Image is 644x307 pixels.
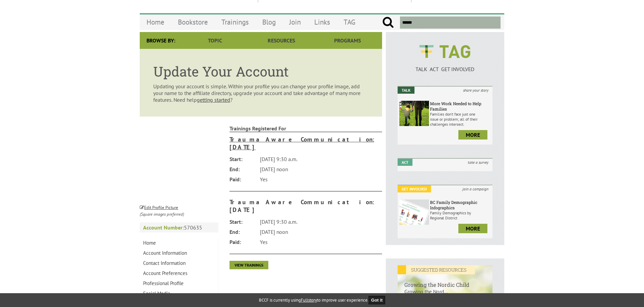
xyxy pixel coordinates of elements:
[143,224,184,231] strong: Account Number:
[230,198,382,214] a: Trauma Aware Communication: [DATE]
[153,62,369,80] h1: Update Your Account
[140,268,218,278] a: Account Preferences
[458,185,492,192] i: join a campaign
[140,211,184,217] i: (Square images preferred)
[430,199,491,210] h6: BC Family Demographic Infographics
[230,237,382,247] li: Yes
[398,265,475,274] em: SUGGESTED RESOURCES
[430,112,491,127] p: Families don’t face just one issue or problem; all of their challenges intersect.
[140,258,218,268] a: Contact Information
[301,297,317,303] a: Fullstory
[315,32,381,49] a: Programs
[182,32,248,49] a: Topic
[459,87,492,94] i: share your story
[256,14,283,30] a: Blog
[230,217,382,227] li: [DATE] 9:30 a.m.
[369,296,385,304] button: Got it
[171,14,215,30] a: Bookstore
[230,154,382,164] li: [DATE] 9:30 a.m.
[414,39,475,64] img: BCCF's TAG Logo
[230,227,257,237] span: End
[230,125,382,132] strong: Trainings Registered For
[230,217,257,227] span: Start
[230,164,382,174] li: [DATE] noon
[248,32,314,49] a: Resources
[337,14,362,30] a: TAG
[458,130,487,140] a: more
[307,14,337,30] a: Links
[398,59,492,72] a: TALK ACT GET INVOLVED
[140,278,218,288] a: Professional Profile
[230,154,257,164] span: Start
[398,185,431,192] em: Get Involved
[398,274,492,288] h6: Growing the Nordic Child
[140,205,178,210] small: Edit Profile Picture
[140,238,218,248] a: Home
[398,159,412,166] em: Act
[458,224,487,233] a: more
[230,174,382,184] li: Yes
[398,87,414,94] em: Talk
[140,14,171,30] a: Home
[230,174,257,184] span: Paid
[382,17,394,29] input: Submit
[197,96,230,103] a: getting started
[464,159,492,166] i: take a survey
[140,49,382,117] article: Updating your account is simple. Within your profile you can change your profile image, add your ...
[398,66,492,72] p: TALK ACT GET INVOLVED
[430,101,491,112] h6: More Work Needed to Help Families
[140,222,218,233] p: 570635
[140,204,178,210] a: Edit Profile Picture
[230,237,257,247] span: Paid
[398,288,492,302] p: Growing the Nord...
[230,164,257,174] span: End
[230,135,382,151] a: Trauma Aware Communication: [DATE]
[140,32,182,49] div: Browse By:
[230,261,268,269] a: View Trainings
[215,14,256,30] a: Trainings
[140,288,218,299] a: Social Media
[430,210,491,220] p: Family Demographics by Regional District
[140,248,218,258] a: Account Information
[283,14,307,30] a: Join
[230,227,382,237] li: [DATE] noon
